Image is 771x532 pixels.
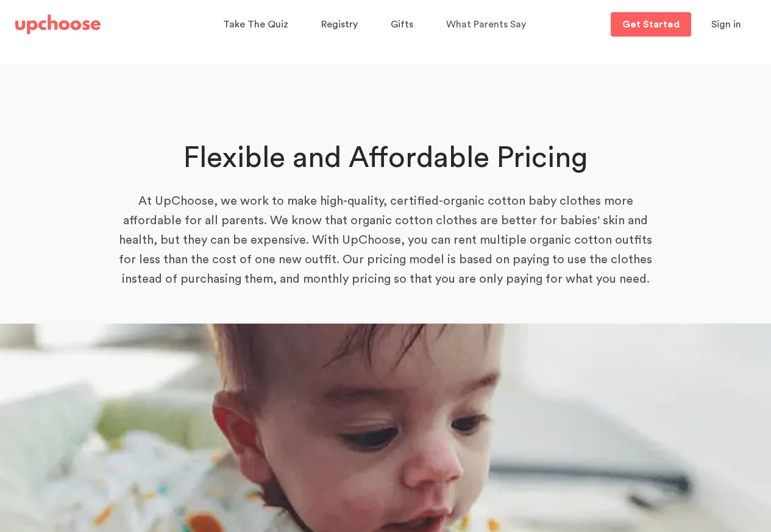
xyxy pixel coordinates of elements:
a: Get Started [611,12,691,37]
p: At UpChoose, we work to make high-quality, certified-organic cotton baby clothes more affordable ... [115,191,656,289]
a: UpChoose [15,12,101,37]
button: Sign in [696,12,756,37]
a: Take The Quiz [223,13,292,37]
a: Gifts [391,13,417,37]
span: What Parents Say [446,20,526,29]
img: UpChoose [15,15,101,34]
a: Registry [321,13,361,37]
span: Take The Quiz [223,20,288,29]
span: Gifts [391,20,413,29]
a: What Parents Say [446,13,530,37]
h1: Flexible and Affordable Pricing [115,139,656,178]
span: Sign in [711,20,741,29]
p: Get Started [622,20,680,29]
span: Registry [321,20,358,29]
